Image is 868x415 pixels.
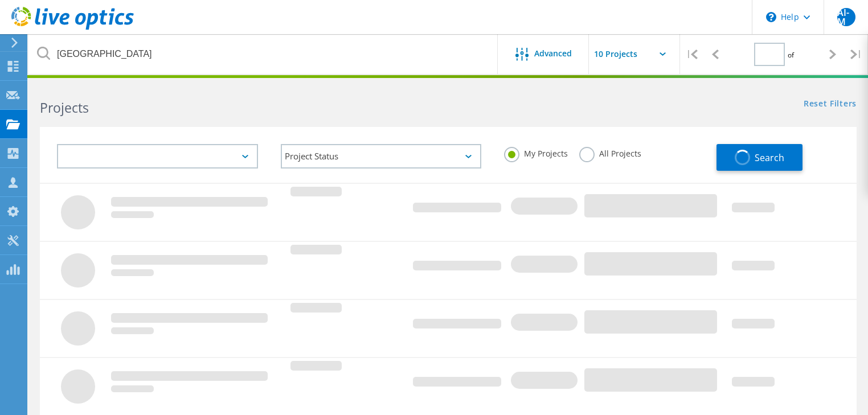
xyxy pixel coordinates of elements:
span: Search [755,151,784,164]
a: Reset Filters [804,100,857,109]
label: All Projects [579,147,641,158]
span: of [788,50,794,60]
label: My Projects [504,147,568,158]
div: | [680,34,703,75]
a: Live Optics Dashboard [11,24,134,32]
button: Search [716,144,803,171]
span: Advanced [534,50,572,57]
div: | [845,34,868,75]
input: Search projects by name, owner, ID, company, etc [28,34,498,74]
svg: \n [766,12,776,22]
b: Projects [40,98,89,117]
span: AI-M [837,8,855,26]
div: Project Status [281,144,482,169]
